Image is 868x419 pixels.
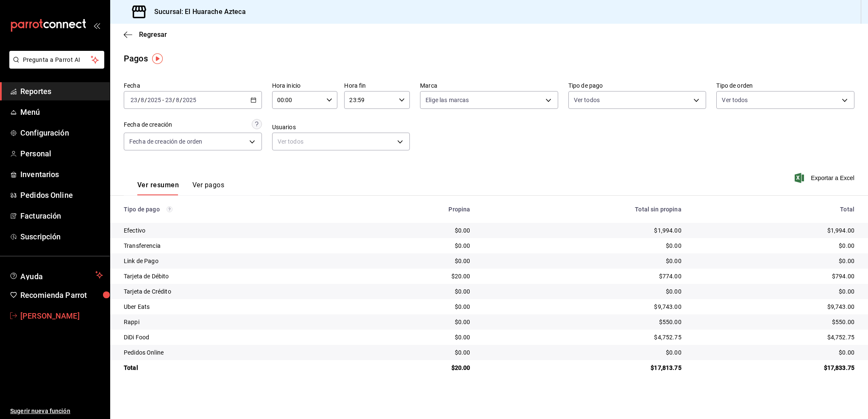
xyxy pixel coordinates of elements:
label: Usuarios [272,124,410,130]
div: $0.00 [695,348,854,357]
div: Uber Eats [124,302,346,311]
div: $0.00 [360,333,470,341]
div: Ver todos [272,133,410,150]
span: / [180,97,182,103]
button: Pregunta a Parrot AI [9,51,104,69]
div: $9,743.00 [484,302,681,311]
div: Total [124,364,346,372]
div: $550.00 [484,318,681,326]
span: Suscripción [20,231,103,242]
span: Personal [20,148,103,159]
div: $774.00 [484,272,681,280]
input: -- [165,97,172,103]
span: - [162,97,164,103]
div: $4,752.75 [695,333,854,341]
div: $20.00 [360,364,470,372]
div: Total sin propina [484,206,681,213]
input: ---- [182,97,197,103]
div: navigation tabs [137,181,224,195]
div: Pagos [124,52,148,65]
div: $17,813.75 [484,364,681,372]
div: $17,833.75 [695,364,854,372]
div: $9,743.00 [695,302,854,311]
span: Pedidos Online [20,189,103,201]
div: Efectivo [124,226,346,235]
button: Regresar [124,31,167,39]
span: Elige las marcas [426,96,469,104]
span: Recomienda Parrot [20,289,103,301]
div: DiDi Food [124,333,346,341]
div: $0.00 [695,287,854,296]
span: Ayuda [20,270,92,280]
div: $0.00 [360,226,470,235]
input: -- [130,97,138,103]
input: ---- [147,97,161,103]
label: Marca [420,83,558,89]
div: $1,994.00 [695,226,854,235]
div: $0.00 [360,302,470,311]
label: Hora fin [344,83,410,89]
div: $0.00 [695,241,854,250]
div: $0.00 [695,257,854,265]
input: -- [175,97,180,103]
div: Total [695,206,854,213]
div: Tarjeta de Crédito [124,287,346,296]
span: Fecha de creación de orden [129,137,202,146]
a: Pregunta a Parrot AI [6,61,104,70]
span: Configuración [20,127,103,139]
h3: Sucursal: El Huarache Azteca [147,7,246,17]
label: Tipo de pago [568,83,707,89]
div: $0.00 [484,287,681,296]
div: $0.00 [360,287,470,296]
div: Propina [360,206,470,213]
svg: Los pagos realizados con Pay y otras terminales son montos brutos. [167,206,172,212]
span: Menú [20,106,103,118]
div: Rappi [124,318,346,326]
span: Facturación [20,210,103,222]
div: $0.00 [360,257,470,265]
input: -- [140,97,145,103]
div: $794.00 [695,272,854,280]
span: Inventarios [20,169,103,180]
button: Exportar a Excel [796,173,854,183]
label: Tipo de orden [716,83,854,89]
div: Transferencia [124,241,346,250]
label: Hora inicio [272,83,338,89]
div: $0.00 [360,241,470,250]
span: [PERSON_NAME] [20,310,103,322]
div: $0.00 [484,348,681,357]
div: Tipo de pago [124,206,346,213]
button: Ver pagos [192,181,224,195]
div: $0.00 [360,318,470,326]
button: Ver resumen [137,181,179,195]
span: Regresar [139,31,167,39]
div: $0.00 [360,348,470,357]
div: $20.00 [360,272,470,280]
div: $4,752.75 [484,333,681,341]
div: Pedidos Online [124,348,346,357]
div: Fecha de creación [124,120,172,129]
div: $1,994.00 [484,226,681,235]
div: Link de Pago [124,257,346,265]
span: Reportes [20,86,103,97]
img: Tooltip marker [152,53,163,64]
span: Ver todos [722,96,748,104]
div: Tarjeta de Débito [124,272,346,280]
div: $550.00 [695,318,854,326]
span: / [172,97,175,103]
label: Fecha [124,83,262,89]
span: / [138,97,140,103]
span: Pregunta a Parrot AI [23,55,91,64]
span: Ver todos [574,96,600,104]
div: $0.00 [484,257,681,265]
button: open_drawer_menu [93,22,100,29]
span: Sugerir nueva función [10,407,103,416]
div: $0.00 [484,241,681,250]
span: / [145,97,147,103]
